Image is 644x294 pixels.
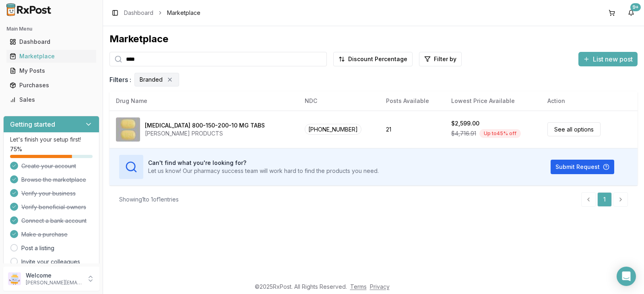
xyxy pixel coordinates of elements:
span: Branded [140,76,163,84]
a: Sales [6,93,96,107]
span: Filters : [109,75,131,84]
span: Marketplace [167,9,200,17]
div: Marketplace [10,52,93,60]
h3: Getting started [10,119,55,129]
span: Verify your business [21,189,76,197]
th: Drug Name [109,91,298,111]
div: Sales [10,96,93,104]
span: Filter by [434,55,456,63]
a: Invite your colleagues [21,258,80,266]
div: 9+ [630,3,641,11]
button: Marketplace [3,50,99,63]
button: Purchases [3,79,99,92]
div: $2,599.00 [451,119,479,127]
th: Posts Available [380,91,445,111]
button: Dashboard [3,35,99,48]
div: My Posts [10,67,93,75]
button: My Posts [3,64,99,77]
p: Welcome [26,271,82,280]
div: Open Intercom Messenger [617,267,636,286]
a: Terms [350,283,367,290]
a: See all options [547,122,601,136]
a: Marketplace [6,49,96,64]
p: Let's finish your setup first! [10,136,93,144]
a: Dashboard [124,9,153,17]
div: Up to 45 % off [479,129,521,138]
th: Action [541,91,638,111]
a: 1 [597,192,612,207]
button: 9+ [625,6,638,19]
img: RxPost Logo [3,3,55,16]
nav: breadcrumb [124,9,200,17]
span: Verify beneficial owners [21,203,86,211]
td: 21 [380,111,445,148]
div: Purchases [10,81,93,89]
div: [MEDICAL_DATA] 800-150-200-10 MG TABS [145,121,265,130]
span: Create your account [21,162,76,170]
th: Lowest Price Available [445,91,541,111]
button: Sales [3,93,99,106]
a: List new post [578,56,638,64]
div: Showing 1 to 1 of 1 entries [119,195,179,204]
span: Connect a bank account [21,217,87,225]
button: Discount Percentage [333,52,413,66]
span: Browse the marketplace [21,176,86,184]
a: Dashboard [6,35,96,49]
div: Dashboard [10,38,93,46]
div: [PERSON_NAME] PRODUCTS [145,130,265,138]
span: [PHONE_NUMBER] [305,124,361,135]
span: Make a purchase [21,230,68,238]
p: [PERSON_NAME][EMAIL_ADDRESS][DOMAIN_NAME] [26,280,82,286]
img: User avatar [8,272,21,285]
h2: Main Menu [6,26,96,32]
button: List new post [578,52,638,66]
button: Submit Request [551,160,614,174]
th: NDC [298,91,380,111]
div: Marketplace [109,33,638,45]
span: Discount Percentage [348,55,407,63]
img: Symtuza 800-150-200-10 MG TABS [116,117,140,142]
span: $4,716.91 [451,130,476,138]
span: List new post [593,54,633,64]
p: Let us know! Our pharmacy success team will work hard to find the products you need. [148,167,379,175]
button: Filter by [419,52,462,66]
h3: Can't find what you're looking for? [148,159,379,167]
button: Remove Branded filter [166,76,174,84]
span: 75 % [10,145,22,153]
a: My Posts [6,64,96,78]
nav: pagination [581,192,628,207]
a: Purchases [6,78,96,93]
a: Privacy [370,283,390,290]
a: Post a listing [21,244,54,252]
